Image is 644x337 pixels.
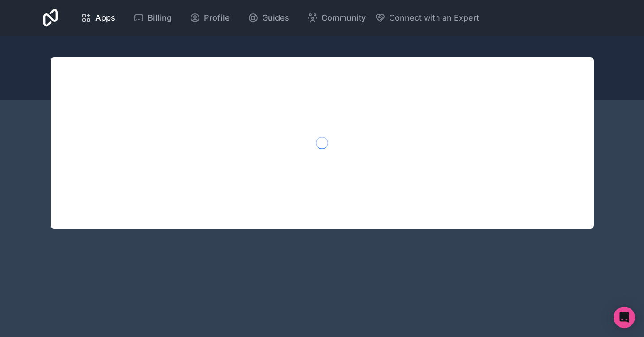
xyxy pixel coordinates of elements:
button: Connect with an Expert [375,12,479,24]
a: Apps [74,8,123,28]
span: Profile [204,12,230,24]
a: Guides [241,8,297,28]
a: Profile [182,8,237,28]
a: Billing [126,8,179,28]
a: Community [300,8,373,28]
span: Apps [95,12,115,24]
span: Community [322,12,366,24]
div: Open Intercom Messenger [614,307,635,328]
span: Guides [262,12,289,24]
span: Connect with an Expert [389,12,479,24]
span: Billing [148,12,172,24]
